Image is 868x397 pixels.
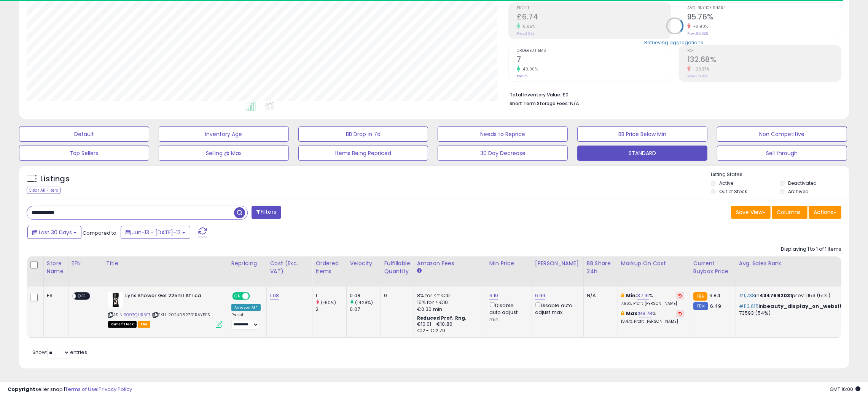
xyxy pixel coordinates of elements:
div: Amazon Fees [417,259,483,267]
span: Columns [777,208,801,216]
div: Clear All Filters [27,187,61,194]
div: Disable auto adjust max [535,301,578,316]
div: €0.30 min [417,306,480,313]
b: Max: [626,310,639,317]
button: Selling @ Max [159,146,289,161]
div: % [621,292,684,306]
span: Show: entries [32,349,87,356]
b: Lynx Shower Gel 225ml Africa [125,292,218,301]
div: [PERSON_NAME] [535,259,580,267]
button: Columns [772,206,807,219]
div: Fulfillable Quantity [384,259,410,275]
a: Terms of Use [65,386,97,393]
span: Jun-13 - [DATE]-12 [132,229,181,236]
div: Cost (Exc. VAT) [270,259,309,275]
div: Min Price [489,259,529,267]
button: Items Being Repriced [298,146,428,161]
span: #113,615 [739,303,759,310]
div: Amazon AI * [231,304,261,311]
div: EFN [72,259,100,267]
div: Displaying 1 to 1 of 1 items [781,246,841,253]
button: Filters [252,206,281,219]
p: Listing States: [711,171,849,178]
span: Compared to: [83,229,118,237]
div: ES [47,292,62,299]
span: FBA [138,321,151,328]
a: 6.10 [489,292,499,299]
label: Out of Stock [719,188,747,195]
img: 31mL9TTcBNL._SL40_.jpg [108,292,123,307]
button: Jun-13 - [DATE]-12 [121,226,190,239]
div: % [621,310,684,324]
p: 7.96% Profit [PERSON_NAME] [621,301,684,306]
button: Default [19,126,149,142]
div: 0.07 [350,306,381,313]
button: STANDARD [577,146,707,161]
div: Disable auto adjust min [489,301,526,323]
button: BB Price Below Min [577,126,707,142]
button: Sell through [717,146,847,161]
div: Ordered Items [315,259,343,275]
div: BB Share 24h. [587,259,615,275]
strong: Copyright [8,386,35,393]
button: Non Competitive [717,126,847,142]
div: 1 [315,292,346,299]
label: Active [719,180,733,186]
div: N/A [587,292,612,299]
div: Current Buybox Price [693,259,733,275]
button: Needs to Reprice [438,126,568,142]
small: FBM [693,302,708,310]
button: BB Drop in 7d [298,126,428,142]
div: Store Name [47,259,65,275]
b: Reduced Prof. Rng. [417,315,467,321]
button: 30 Day Decrease [438,146,568,161]
a: 37.16 [637,292,649,299]
div: Preset: [231,312,261,330]
div: Title [106,259,225,267]
label: Deactivated [788,180,817,186]
button: Top Sellers [19,146,149,161]
h5: Listings [40,174,70,184]
a: 1.08 [270,292,279,299]
label: Archived [788,188,809,195]
div: Markup on Cost [621,259,687,267]
span: 2025-08-12 16:00 GMT [830,386,860,393]
a: 98.78 [639,310,653,317]
div: ASIN: [108,292,222,327]
div: 2 [315,306,346,313]
div: Repricing [231,259,264,267]
div: 0 [384,292,408,299]
div: €12 - €12.70 [417,328,480,334]
span: OFF [249,293,261,299]
span: 4347692031 [760,292,792,299]
button: Inventory Age [159,126,289,142]
p: in prev: 73593 (54%) [739,303,858,317]
small: (-50%) [321,299,336,306]
div: 8% for <= €10 [417,292,480,299]
span: | SKU: 2024062701RAYBES [152,312,210,318]
p: 18.47% Profit [PERSON_NAME] [621,319,684,324]
span: beauty_display_on_website [763,303,846,310]
span: Last 30 Days [39,229,72,236]
div: seller snap | | [8,386,132,393]
a: Privacy Policy [99,386,132,393]
div: Velocity [350,259,377,267]
div: €10.01 - €10.86 [417,321,480,328]
small: FBA [693,292,707,301]
button: Last 30 Days [27,226,81,239]
div: 0.08 [350,292,381,299]
div: Avg. Sales Rank [739,259,861,267]
span: #1,738 [739,292,755,299]
div: Retrieving aggregations.. [644,39,706,46]
span: 6.49 [710,303,721,310]
b: Min: [626,292,637,299]
span: All listings that are currently out of stock and unavailable for purchase on Amazon [108,321,137,328]
button: Actions [809,206,841,219]
p: in prev: 1153 (51%) [739,292,858,299]
span: ON [233,293,242,299]
div: 15% for > €10 [417,299,480,306]
button: Save View [731,206,771,219]
span: 6.84 [709,292,720,299]
span: OFF [76,293,88,299]
small: (14.29%) [355,299,373,306]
